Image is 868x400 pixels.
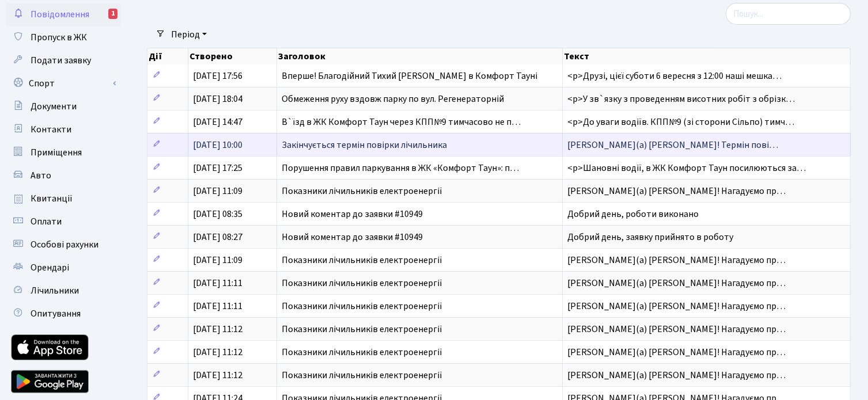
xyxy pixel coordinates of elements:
span: Повідомлення [31,8,89,21]
span: Приміщення [31,146,82,159]
th: Дії [147,48,188,64]
a: Контакти [6,118,121,141]
span: Показники лічильників електроенергії [282,346,442,359]
span: Обмеження руху вздовж парку по вул. Регенераторній [282,93,504,105]
span: <p>Шановні водії, в ЖК Комфорт Таун посилюються за… [567,162,806,174]
a: Спорт [6,72,121,95]
span: [DATE] 10:00 [193,139,242,151]
span: Новий коментар до заявки #10949 [282,208,423,220]
span: Показники лічильників електроенергії [282,300,442,313]
a: Орендарі [6,256,121,279]
a: Лічильники [6,279,121,302]
span: Показники лічильників електроенергії [282,277,442,289]
span: Показники лічильників електроенергії [282,254,442,266]
th: Текст [563,48,851,64]
span: [DATE] 11:12 [193,323,242,336]
span: В`їзд в ЖК Комфорт Таун через КПП№9 тимчасово не п… [282,116,521,128]
span: [DATE] 18:04 [193,93,242,105]
span: Добрий день, роботи виконано [567,208,699,220]
span: Показники лічильників електроенергії [282,323,442,336]
span: Подати заявку [31,54,91,67]
a: Квитанції [6,187,121,210]
span: Показники лічильників електроенергії [282,185,442,197]
span: [DATE] 17:56 [193,70,242,82]
span: [DATE] 08:27 [193,231,242,243]
span: Закінчується термін повірки лічильника [282,139,447,151]
span: Лічильники [31,284,79,297]
span: [DATE] 11:11 [193,277,242,289]
span: Особові рахунки [31,238,98,251]
span: Пропуск в ЖК [31,31,87,44]
span: [DATE] 17:25 [193,162,242,174]
span: Показники лічильників електроенергії [282,369,442,382]
span: [PERSON_NAME](а) [PERSON_NAME]! Нагадуємо пр… [567,346,786,359]
a: Опитування [6,302,121,325]
span: Добрий день, заявку прийнято в роботу [567,231,733,243]
span: Оплати [31,215,62,228]
span: [PERSON_NAME](а) [PERSON_NAME]! Нагадуємо пр… [567,277,786,289]
a: Повідомлення1 [6,3,121,26]
span: [PERSON_NAME](а) [PERSON_NAME]! Термін пові… [567,139,778,151]
a: Приміщення [6,141,121,164]
a: Особові рахунки [6,233,121,256]
span: [PERSON_NAME](а) [PERSON_NAME]! Нагадуємо пр… [567,369,786,382]
div: 1 [108,9,117,19]
span: [DATE] 14:47 [193,116,242,128]
span: [PERSON_NAME](а) [PERSON_NAME]! Нагадуємо пр… [567,254,786,266]
span: [PERSON_NAME](а) [PERSON_NAME]! Нагадуємо пр… [567,323,786,336]
span: Порушення правил паркування в ЖК «Комфорт Таун»: п… [282,162,519,174]
a: Авто [6,164,121,187]
span: [DATE] 08:35 [193,208,242,220]
span: <p>До уваги водіїв. КПП№9 (зі сторони Сільпо) тимч… [567,116,794,128]
span: Вперше! Благодійний Тихий [PERSON_NAME] в Комфорт Тауні [282,70,537,82]
span: <p>У зв`язку з проведенням висотних робіт з обрізк… [567,93,795,105]
a: Документи [6,95,121,118]
th: Створено [188,48,277,64]
span: [DATE] 11:09 [193,254,242,266]
span: Авто [31,169,51,182]
span: [DATE] 11:12 [193,346,242,359]
a: Оплати [6,210,121,233]
span: <p>Друзі, цієї суботи 6 вересня з 12:00 наші мешка… [567,70,782,82]
span: [DATE] 11:11 [193,300,242,313]
input: Пошук... [726,3,851,25]
a: Подати заявку [6,49,121,72]
th: Заголовок [277,48,563,64]
span: [PERSON_NAME](а) [PERSON_NAME]! Нагадуємо пр… [567,185,786,197]
span: Квитанції [31,192,73,205]
a: Період [166,25,211,44]
span: Контакти [31,123,71,136]
span: Орендарі [31,261,69,274]
span: Новий коментар до заявки #10949 [282,231,423,243]
span: Опитування [31,307,81,320]
a: Пропуск в ЖК [6,26,121,49]
span: [DATE] 11:09 [193,185,242,197]
span: [PERSON_NAME](а) [PERSON_NAME]! Нагадуємо пр… [567,300,786,313]
span: [DATE] 11:12 [193,369,242,382]
span: Документи [31,100,77,113]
